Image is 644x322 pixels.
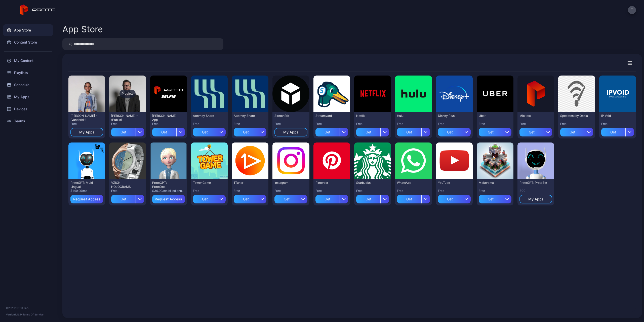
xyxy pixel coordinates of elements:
[519,122,552,126] div: Free
[356,122,389,126] div: Free
[155,197,182,201] div: Request Access
[519,128,544,136] div: Get
[234,114,261,118] div: Attorney Share
[111,114,139,122] div: David N Persona - (Public)
[274,195,299,203] div: Get
[601,114,629,118] div: IP Void
[315,195,340,203] div: Get
[3,79,53,91] div: Schedule
[111,189,144,193] div: Free
[438,114,466,118] div: Disney Plus
[111,128,135,136] div: Get
[79,130,95,134] div: My Apps
[111,195,135,203] div: Get
[234,122,266,126] div: Free
[356,193,389,203] button: Get
[528,197,544,201] div: My Apps
[111,122,144,126] div: Free
[23,313,44,316] a: Terms Of Service
[274,122,307,126] div: Free
[560,122,593,126] div: Free
[3,36,53,48] div: Content Store
[152,195,185,203] button: Request Access
[315,114,343,118] div: Streamyard
[234,128,258,136] div: Get
[438,193,471,203] button: Get
[315,181,343,185] div: Pinterest
[479,195,503,203] div: Get
[397,126,430,136] button: Get
[560,114,588,118] div: Speedtest by Ookla
[397,128,421,136] div: Get
[234,181,261,185] div: 1Tuner
[70,114,98,122] div: Daisy Smith - (Vanderbilt)
[70,128,103,136] button: My Apps
[438,195,462,203] div: Get
[6,306,50,310] div: © 2025 PROTO, Inc.
[356,195,380,203] div: Get
[274,189,307,193] div: Free
[193,193,226,203] button: Get
[397,189,430,193] div: Free
[519,195,552,203] button: My Apps
[601,126,634,136] button: Get
[479,126,511,136] button: Get
[315,126,348,136] button: Get
[152,122,185,126] div: Free
[3,103,53,115] a: Devices
[193,122,226,126] div: Free
[397,193,430,203] button: Get
[438,128,462,136] div: Get
[152,128,176,136] div: Get
[601,122,634,126] div: Free
[234,193,266,203] button: Get
[438,126,471,136] button: Get
[479,193,511,203] button: Get
[193,189,226,193] div: Free
[3,91,53,103] a: My Apps
[519,126,552,136] button: Get
[152,181,180,189] div: ProtoGPT: ProtoDoc
[479,128,503,136] div: Get
[283,130,299,134] div: My Apps
[356,126,389,136] button: Get
[519,114,547,118] div: Mic test
[479,114,506,118] div: Uber
[397,122,430,126] div: Free
[397,195,421,203] div: Get
[234,195,258,203] div: Get
[356,189,389,193] div: Free
[356,181,384,185] div: Starbucks
[3,24,53,36] a: App Store
[601,128,625,136] div: Get
[3,67,53,79] a: Playlists
[479,181,506,185] div: Mekorama
[193,128,217,136] div: Get
[119,90,136,98] div: Preview
[3,115,53,127] a: Teams
[111,181,139,189] div: VZION HOLOGRAMS
[356,114,384,118] div: Netflix
[397,181,425,185] div: WhatsApp
[397,114,425,118] div: Hulu
[3,55,53,67] div: My Content
[70,181,98,189] div: ProtoGPT: Multi Lingual
[193,181,221,185] div: Tower Game
[560,126,593,136] button: Get
[479,189,511,193] div: Free
[6,313,23,316] span: Version 1.13.1 •
[479,122,511,126] div: Free
[234,189,266,193] div: Free
[315,193,348,203] button: Get
[628,6,636,14] button: T
[438,189,471,193] div: Free
[274,181,302,185] div: Instagram
[73,197,101,201] div: Request Access
[438,181,466,185] div: YouTube
[519,189,552,193] div: 300
[152,189,185,193] div: $39.99/mo billed annually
